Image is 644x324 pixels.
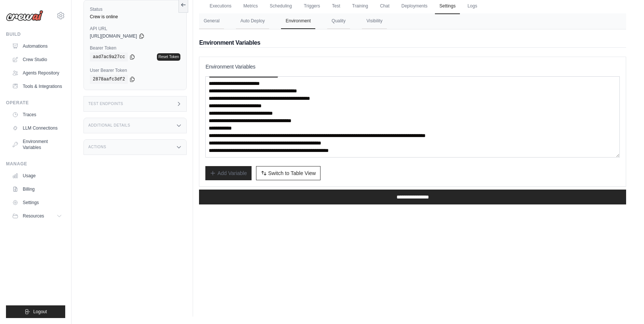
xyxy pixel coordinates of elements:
[199,38,626,47] h2: Environment Variables
[6,161,65,167] div: Manage
[90,45,180,51] label: Bearer Token
[90,14,180,20] div: Crew is online
[9,80,65,92] a: Tools & Integrations
[90,67,180,73] label: User Bearer Token
[9,183,65,195] a: Billing
[6,100,65,106] div: Operate
[236,13,269,29] button: Auto Deploy
[9,197,65,209] a: Settings
[90,26,180,32] label: API URL
[205,166,251,180] button: Add Variable
[88,123,130,128] h3: Additional Details
[9,210,65,222] button: Resources
[9,40,65,52] a: Automations
[90,53,128,61] code: aad7ac9a27cc
[199,13,224,29] button: General
[205,63,620,70] h3: Environment Variables
[90,75,128,84] code: 2878aafc3df2
[88,102,123,106] h3: Test Endpoints
[157,53,180,61] a: Reset Token
[9,136,65,153] a: Environment Variables
[6,10,43,21] img: Logo
[9,67,65,79] a: Agents Repository
[281,13,315,29] button: Environment
[6,305,65,318] button: Logout
[199,13,626,29] nav: Tabs
[6,31,65,37] div: Build
[256,166,321,180] button: Switch to Table View
[268,169,316,177] span: Switch to Table View
[90,33,137,39] span: [URL][DOMAIN_NAME]
[9,54,65,66] a: Crew Studio
[88,145,106,149] h3: Actions
[9,109,65,121] a: Traces
[33,309,47,315] span: Logout
[9,122,65,134] a: LLM Connections
[23,213,44,219] span: Resources
[362,13,387,29] button: Visibility
[90,6,180,12] label: Status
[327,13,350,29] button: Quality
[9,170,65,182] a: Usage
